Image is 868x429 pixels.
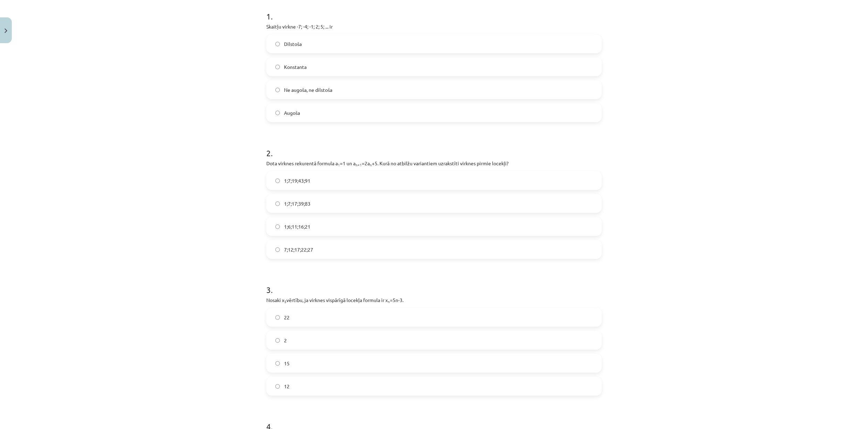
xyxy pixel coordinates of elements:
[284,200,310,207] span: 1;7;17;39;83
[284,109,300,117] span: Augoša
[275,88,280,92] input: Ne augoša, ne dilstoša
[266,23,602,30] p: Skaitļu virkne -7; -4; -1; 2; 5; ... ir
[275,247,280,252] input: 7;12;17;22;27
[284,314,290,321] span: 22
[275,338,280,343] input: 2
[284,299,286,304] sub: 3
[5,29,7,33] img: icon-close-lesson-0947bae3869378f0d4975bcd49f059093ad1ed9edebbc8119c70593378902aed.svg
[284,177,310,184] span: 1;7;19;43;91
[388,299,390,304] sub: n
[284,223,310,230] span: 1;6;11;16;21
[275,111,280,115] input: Augoša
[284,383,290,390] span: 12
[275,224,280,229] input: 1;6;11;16;21
[266,160,602,167] p: Dota virknes rekurentā formula a =1 un a =2a +5. Kurā no atbilžu variantiem uzrakstīti virknes pi...
[284,86,332,94] span: Ne augoša, ne dilstoša
[266,296,602,304] p: Nosaki x vērtību, ja virknes vispārīgā locekļa formula ir x =5n-3.
[284,337,287,344] span: 2
[275,178,280,183] input: 1;7;19;43;91
[266,273,602,294] h1: 3 .
[275,65,280,69] input: Konstanta
[275,42,280,46] input: Dilstoša
[275,361,280,366] input: 15
[284,246,313,253] span: 7;12;17;22;27
[356,162,362,167] sub: n+1
[266,136,602,158] h1: 2 .
[370,162,372,167] sub: n
[338,162,340,167] sub: 1
[275,384,280,389] input: 12
[284,360,290,367] span: 15
[275,201,280,206] input: 1;7;17;39;83
[284,63,307,71] span: Konstanta
[275,315,280,320] input: 22
[284,40,302,48] span: Dilstoša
